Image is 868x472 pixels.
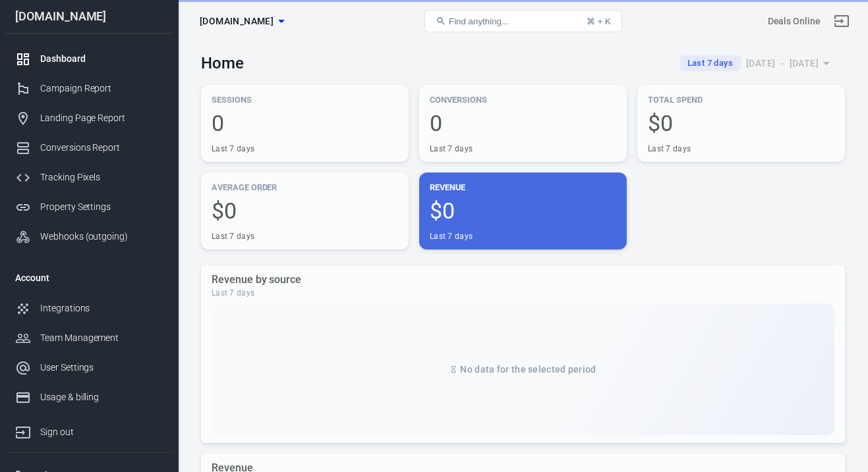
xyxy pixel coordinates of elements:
[5,74,173,103] a: Campaign Report
[40,52,163,66] div: Dashboard
[40,111,163,125] div: Landing Page Report
[5,133,173,163] a: Conversions Report
[40,170,163,184] div: Tracking Pixels
[5,192,173,222] a: Property Settings
[768,14,821,28] div: Account id: a5bWPift
[5,382,173,412] a: Usage & billing
[5,44,173,74] a: Dashboard
[5,353,173,382] a: User Settings
[5,103,173,133] a: Landing Page Report
[587,16,611,26] div: ⌘ + K
[5,262,173,294] li: Account
[40,82,163,95] div: Campaign Report
[40,331,163,345] div: Team Management
[449,16,509,26] span: Find anything...
[40,302,163,315] div: Integrations
[40,200,163,214] div: Property Settings
[200,13,274,30] span: the420crew.com
[40,361,163,375] div: User Settings
[40,230,163,244] div: Webhooks (outgoing)
[5,222,173,251] a: Webhooks (outgoing)
[194,9,289,34] button: [DOMAIN_NAME]
[40,390,163,404] div: Usage & billing
[201,54,244,72] h3: Home
[5,323,173,353] a: Team Management
[424,10,622,32] button: Find anything...⌘ + K
[826,5,857,37] a: Sign out
[5,163,173,192] a: Tracking Pixels
[5,412,173,447] a: Sign out
[5,11,173,22] div: [DOMAIN_NAME]
[40,141,163,155] div: Conversions Report
[40,425,163,439] div: Sign out
[5,294,173,323] a: Integrations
